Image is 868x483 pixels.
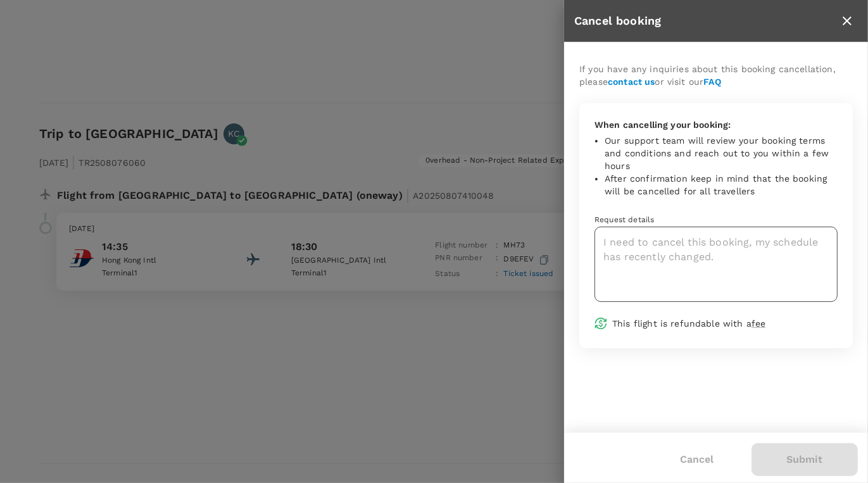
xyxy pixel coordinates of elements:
li: Our support team will review your booking terms and conditions and reach out to you within a few ... [605,134,838,172]
p: When cancelling your booking: [594,118,838,131]
a: FAQ [703,77,720,87]
span: If you have any inquiries about this booking cancellation, please or visit our [579,64,836,87]
p: This flight is refundable with a [612,317,838,330]
span: fee [752,318,765,329]
a: contact us [608,77,655,87]
div: Cancel booking [574,12,836,30]
li: After confirmation keep in mind that the booking will be cancelled for all travellers [605,172,838,198]
button: Cancel [662,444,731,475]
button: close [836,10,858,32]
span: Request details [594,215,654,224]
